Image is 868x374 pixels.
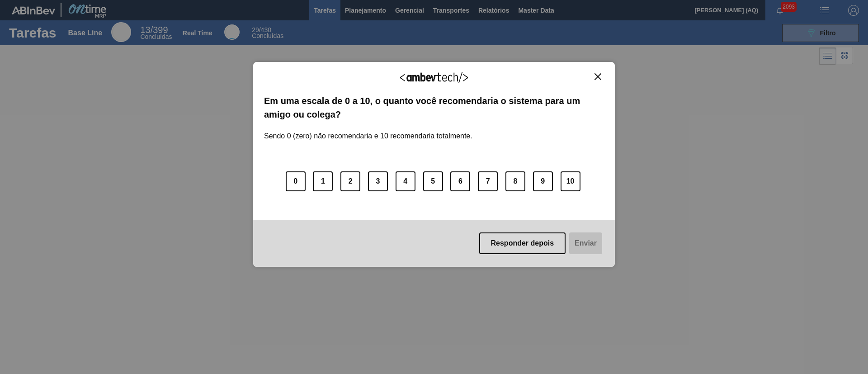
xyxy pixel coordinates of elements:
[594,73,601,80] img: Close
[479,232,566,254] button: Responder depois
[340,171,360,191] button: 2
[264,121,472,140] label: Sendo 0 (zero) não recomendaria e 10 recomendaria totalmente.
[313,171,333,191] button: 1
[264,94,604,122] label: Em uma escala de 0 a 10, o quanto você recomendaria o sistema para um amigo ou colega?
[533,171,553,191] button: 9
[400,72,468,83] img: Logo Ambevtech
[396,171,415,191] button: 4
[478,171,498,191] button: 7
[368,171,388,191] button: 3
[450,171,470,191] button: 6
[286,171,306,191] button: 0
[561,171,580,191] button: 10
[423,171,443,191] button: 5
[592,73,604,80] button: Close
[505,171,525,191] button: 8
